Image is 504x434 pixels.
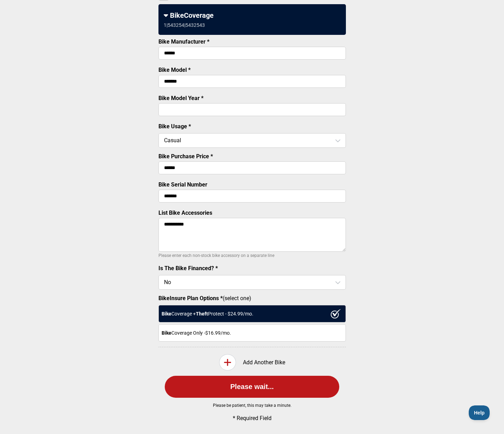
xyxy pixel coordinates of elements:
div: Coverage Only - $16.99 /mo. [158,324,346,342]
label: Bike Usage * [158,123,191,130]
p: Please enter each non-stock bike accessory on a separate line [158,251,346,260]
label: Bike Purchase Price * [158,153,213,160]
strong: BikeInsure Plan Options * [158,295,223,302]
label: (select one) [158,295,346,302]
label: Is The Bike Financed? * [158,265,218,272]
label: Bike Model * [158,67,191,73]
label: Bike Serial Number [158,181,207,188]
label: Bike Manufacturer * [158,38,209,45]
label: Bike Model Year * [158,95,203,101]
div: Coverage + Protect - $ 24.99 /mo. [158,305,346,322]
strong: Bike [162,311,171,317]
strong: Theft [196,311,208,317]
div: 1 | 543254 | 5432543 [164,22,205,28]
div: Add Another Bike [158,354,346,371]
img: ux1sgP1Haf775SAghJI38DyDlYP+32lKFAAAAAElFTkSuQmCC [331,309,341,319]
p: * Required Field [170,415,334,421]
strong: Bike [162,330,171,336]
iframe: Toggle Customer Support [469,405,490,420]
div: BikeCoverage [164,11,341,20]
button: Please wait... [165,376,339,398]
label: List Bike Accessories [158,210,212,216]
p: Please be patient, this may take a minute. [147,403,357,408]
